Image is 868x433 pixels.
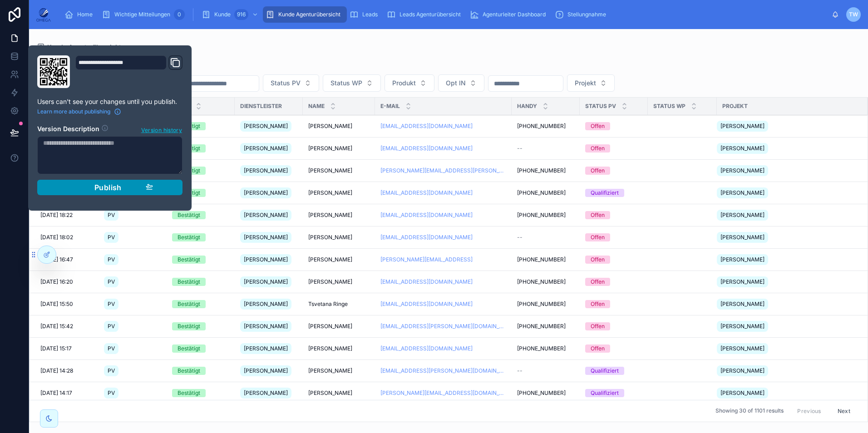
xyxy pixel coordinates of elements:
[240,163,297,178] a: [PERSON_NAME]
[585,256,642,264] a: Offen
[263,74,319,92] button: Select Button
[585,344,642,353] a: Offen
[517,278,566,285] span: [PHONE_NUMBER]
[399,11,461,18] span: Leads Agenturübersicht
[585,167,642,175] a: Offen
[172,300,229,308] a: Bestätigt
[244,345,288,352] span: [PERSON_NAME]
[104,319,161,334] a: PV
[308,123,352,130] span: [PERSON_NAME]
[141,125,182,134] span: Version history
[240,186,297,200] a: [PERSON_NAME]
[446,79,466,88] span: Opt IN
[585,233,642,241] a: Offen
[585,300,642,308] a: Offen
[178,344,200,353] div: Bestätigt
[214,11,231,18] span: Kunde
[438,74,484,92] button: Select Button
[567,74,615,92] button: Select Button
[108,300,115,308] span: PV
[380,234,473,241] a: [EMAIL_ADDRESS][DOMAIN_NAME]
[40,367,73,374] span: [DATE] 14:28
[585,103,616,110] span: Status PV
[40,234,93,241] a: [DATE] 18:02
[517,389,574,397] a: [PHONE_NUMBER]
[40,278,93,285] a: [DATE] 16:20
[199,6,263,23] a: Kunde916
[585,322,642,330] a: Offen
[178,233,200,241] div: Bestätigt
[720,189,764,197] span: [PERSON_NAME]
[40,345,72,352] span: [DATE] 15:17
[178,256,200,264] div: Bestätigt
[591,233,605,241] div: Offen
[178,322,200,330] div: Bestätigt
[108,278,115,285] span: PV
[108,323,115,330] span: PV
[40,345,93,352] a: [DATE] 15:17
[244,234,288,241] span: [PERSON_NAME]
[717,319,857,334] a: [PERSON_NAME]
[330,79,362,88] span: Status WP
[308,389,370,397] a: [PERSON_NAME]
[380,345,506,352] a: [EMAIL_ADDRESS][DOMAIN_NAME]
[308,167,352,174] span: [PERSON_NAME]
[104,386,161,400] a: PV
[308,367,352,374] span: [PERSON_NAME]
[591,256,605,264] div: Offen
[380,345,473,352] a: [EMAIL_ADDRESS][DOMAIN_NAME]
[591,300,605,308] div: Offen
[40,212,73,219] span: [DATE] 18:22
[40,300,73,308] span: [DATE] 15:50
[240,386,297,400] a: [PERSON_NAME]
[380,278,473,285] a: [EMAIL_ADDRESS][DOMAIN_NAME]
[308,145,352,152] span: [PERSON_NAME]
[591,189,619,197] div: Qualifiziert
[240,275,297,289] a: [PERSON_NAME]
[720,345,764,352] span: [PERSON_NAME]
[40,323,93,330] a: [DATE] 15:42
[308,189,352,197] span: [PERSON_NAME]
[240,252,297,267] a: [PERSON_NAME]
[240,119,297,133] a: [PERSON_NAME]
[362,11,378,18] span: Leads
[380,234,506,241] a: [EMAIL_ADDRESS][DOMAIN_NAME]
[585,211,642,219] a: Offen
[104,341,161,356] a: PV
[347,6,384,23] a: Leads
[172,144,229,153] a: Bestätigt
[517,234,574,241] a: --
[172,122,229,130] a: Bestätigt
[308,212,370,219] a: [PERSON_NAME]
[308,300,348,308] span: Tsvetana Ringe
[380,323,506,330] a: [EMAIL_ADDRESS][PERSON_NAME][DOMAIN_NAME]
[308,256,370,263] a: [PERSON_NAME]
[380,389,506,397] a: [PERSON_NAME][EMAIL_ADDRESS][DOMAIN_NAME][PERSON_NAME]
[308,212,352,219] span: [PERSON_NAME]
[380,123,506,130] a: [EMAIL_ADDRESS][DOMAIN_NAME]
[240,141,297,156] a: [PERSON_NAME]
[591,167,605,175] div: Offen
[178,278,200,286] div: Bestätigt
[585,278,642,286] a: Offen
[380,145,506,152] a: [EMAIL_ADDRESS][DOMAIN_NAME]
[40,389,72,397] span: [DATE] 14:17
[831,404,857,418] button: Next
[244,256,288,263] span: [PERSON_NAME]
[141,124,182,134] button: Version history
[37,97,182,106] p: Users can't see your changes until you publish.
[178,300,200,308] div: Bestätigt
[517,212,566,219] span: [PHONE_NUMBER]
[240,297,297,311] a: [PERSON_NAME]
[720,256,764,263] span: [PERSON_NAME]
[240,103,282,110] span: Dienstleister
[517,103,537,110] span: Handy
[517,300,574,308] a: [PHONE_NUMBER]
[585,389,642,397] a: Qualifiziert
[720,167,764,174] span: [PERSON_NAME]
[108,367,115,374] span: PV
[172,256,229,264] a: Bestätigt
[380,278,506,285] a: [EMAIL_ADDRESS][DOMAIN_NAME]
[108,389,115,397] span: PV
[720,145,764,152] span: [PERSON_NAME]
